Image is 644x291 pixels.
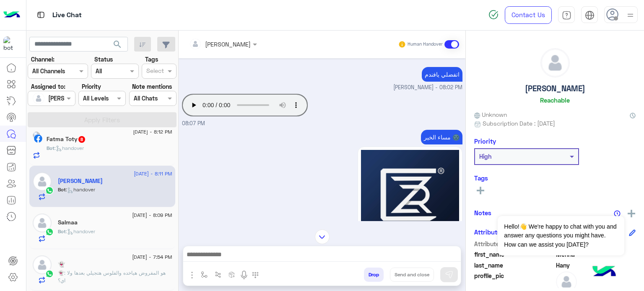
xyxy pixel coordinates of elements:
[36,10,46,20] img: tab
[58,270,64,276] span: 👻
[390,268,434,282] button: Send and close
[239,270,249,280] img: send voice note
[66,186,95,193] span: : handover
[628,210,635,217] img: add
[34,134,42,143] img: Facebook
[145,66,164,77] div: Select
[45,270,54,278] img: WhatsApp
[421,130,462,144] p: 17/8/2025, 8:07 PM
[33,172,52,191] img: defaultAdmin.png
[201,271,208,278] img: select flow
[585,10,595,20] img: tab
[33,93,44,104] img: defaultAdmin.png
[252,272,259,278] img: make a call
[31,82,65,91] label: Assigned to:
[132,253,172,261] span: [DATE] - 7:54 PM
[393,84,462,92] span: [PERSON_NAME] - 08:02 PM
[225,268,239,281] button: create order
[445,270,453,279] img: send message
[33,214,52,232] img: defaultAdmin.png
[132,211,172,219] span: [DATE] - 8:09 PM
[408,41,443,48] small: Human Handover
[562,10,571,20] img: tab
[315,229,330,244] img: scroll
[187,270,197,280] img: send attachment
[3,6,20,24] img: Logo
[474,228,504,236] h6: Attributes
[33,131,40,139] img: picture
[45,186,54,195] img: WhatsApp
[488,10,499,20] img: spinner
[78,136,85,143] span: 8
[145,55,158,64] label: Tags
[474,271,554,291] span: profile_pic
[33,255,52,274] img: defaultAdmin.png
[498,216,624,255] span: Hello!👋 We're happy to chat with you and answer any questions you might have. How can we assist y...
[422,67,462,82] p: 17/8/2025, 8:02 PM
[182,94,308,116] audio: Your browser does not support the audio tag.
[197,268,211,281] button: select flow
[541,49,569,77] img: defaultAdmin.png
[540,96,570,104] h6: Reachable
[47,145,55,151] span: Bot
[525,84,585,93] h5: [PERSON_NAME]
[45,228,54,236] img: WhatsApp
[625,10,636,21] img: profile
[134,170,172,178] span: [DATE] - 8:11 PM
[474,110,507,119] span: Unknown
[558,6,575,24] a: tab
[58,219,78,226] h5: Salmaa
[505,6,552,24] a: Contact Us
[31,55,55,64] label: Channel:
[474,261,554,270] span: last_name
[58,178,103,185] h5: Menna Hany
[58,186,66,193] span: Bot
[3,36,18,52] img: 919860931428189
[361,150,459,248] img: NDM0NDYzODkyXzgyNzU5NzUzOTQwNzE5M18xNjIyOTk1OTY2MzM4MTY2NjI0X24gKDIpLmpwZw%3D%3D.jpg
[58,228,66,234] span: Bot
[107,37,128,55] button: search
[211,268,225,281] button: Trigger scenario
[215,271,221,278] img: Trigger scenario
[28,112,177,127] button: Apply Filters
[58,270,166,283] span: هو المفروض هياخده والفلوس هتجيلي بعدها ولا اي؟
[55,145,84,151] span: : handover
[182,120,205,126] span: 08:07 PM
[52,10,82,21] p: Live Chat
[474,250,554,259] span: first_name
[589,258,619,287] img: hulul-logo.png
[94,55,113,64] label: Status
[474,239,554,248] span: Attribute Name
[82,82,101,91] label: Priority
[133,128,172,136] span: [DATE] - 8:12 PM
[556,261,636,270] span: Hany
[474,209,491,216] h6: Notes
[364,268,384,282] button: Drop
[474,174,636,182] h6: Tags
[112,39,122,49] span: search
[58,261,65,268] h5: 👻
[474,137,496,145] h6: Priority
[66,228,95,234] span: : handover
[229,271,235,278] img: create order
[132,82,172,91] label: Note mentions
[47,136,86,143] h5: Fatma Toty
[483,119,555,128] span: Subscription Date : [DATE]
